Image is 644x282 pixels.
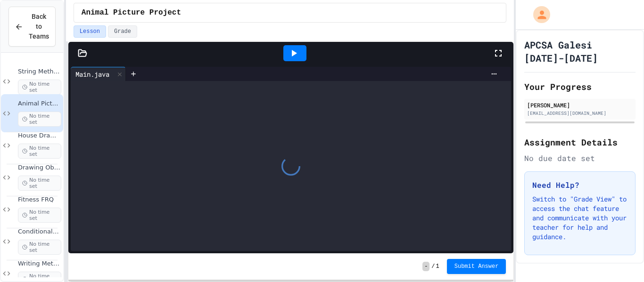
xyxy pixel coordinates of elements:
span: 1 [436,263,439,270]
span: No time set [18,208,61,223]
button: Grade [108,25,137,38]
span: Conditionals Classwork [18,228,61,236]
span: String Methods Examples [18,68,61,76]
h3: Need Help? [532,179,627,191]
div: [EMAIL_ADDRESS][DOMAIN_NAME] [527,110,633,117]
iframe: chat widget [604,244,635,273]
span: / [431,263,435,270]
span: No time set [18,176,61,191]
span: House Drawing Classwork [18,132,61,140]
span: Writing Methods [18,260,61,268]
span: Animal Picture Project [18,100,61,108]
span: No time set [18,240,61,255]
div: Main.java [71,69,114,79]
div: My Account [523,4,553,25]
span: No time set [18,112,61,127]
div: No due date set [524,153,636,164]
span: Submit Answer [454,263,499,270]
h2: Assignment Details [524,136,636,149]
button: Submit Answer [447,259,506,274]
p: Switch to "Grade View" to access the chat feature and communicate with your teacher for help and ... [532,194,627,242]
span: Fitness FRQ [18,196,61,204]
h1: APCSA Galesi [DATE]-[DATE] [524,38,636,64]
span: - [422,262,429,271]
button: Lesson [74,25,106,38]
h2: Your Progress [524,80,636,93]
span: Drawing Objects in Java - HW Playposit Code [18,164,61,172]
span: No time set [18,144,61,159]
span: Back to Teams [29,12,49,41]
iframe: chat widget [566,203,635,243]
button: Back to Teams [8,7,56,47]
div: [PERSON_NAME] [527,101,633,109]
div: Main.java [71,67,126,81]
span: Animal Picture Project [82,7,181,18]
span: No time set [18,80,61,95]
